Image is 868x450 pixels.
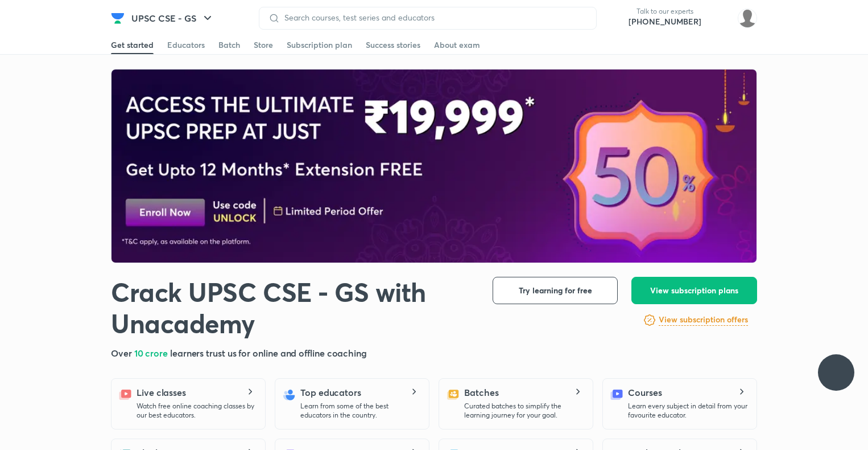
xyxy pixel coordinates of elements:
[366,39,420,51] div: Success stories
[464,402,584,420] p: Curated batches to simplify the learning journey for your goal.
[434,39,480,51] div: About exam
[629,7,701,16] p: Talk to our experts
[628,386,662,399] h5: Courses
[167,39,205,51] div: Educators
[366,36,420,54] a: Success stories
[629,16,701,27] a: [PHONE_NUMBER]
[218,39,240,51] div: Batch
[659,314,748,326] h6: View subscription offers
[519,285,592,296] span: Try learning for free
[111,39,154,51] div: Get started
[137,386,186,399] h5: Live classes
[280,13,587,22] input: Search courses, test series and educators
[111,11,125,25] img: Company Logo
[111,277,474,339] h1: Crack UPSC CSE - GS with Unacademy
[287,36,352,54] a: Subscription plan
[300,386,361,399] h5: Top educators
[170,347,367,359] span: learners trust us for online and offline coaching
[738,9,757,28] img: ABHISHEK KUMAR
[606,7,629,30] img: call-us
[659,313,748,327] a: View subscription offers
[631,277,757,304] button: View subscription plans
[111,36,154,54] a: Get started
[829,366,843,379] img: ttu
[434,36,480,54] a: About exam
[300,402,420,420] p: Learn from some of the best educators in the country.
[134,347,170,359] span: 10 crore
[218,36,240,54] a: Batch
[254,36,273,54] a: Store
[628,402,747,420] p: Learn every subject in detail from your favourite educator.
[167,36,205,54] a: Educators
[287,39,352,51] div: Subscription plan
[111,347,134,359] span: Over
[254,39,273,51] div: Store
[650,285,738,296] span: View subscription plans
[493,277,618,304] button: Try learning for free
[125,7,221,30] button: UPSC CSE - GS
[137,402,256,420] p: Watch free online coaching classes by our best educators.
[464,386,498,399] h5: Batches
[710,9,729,27] img: avatar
